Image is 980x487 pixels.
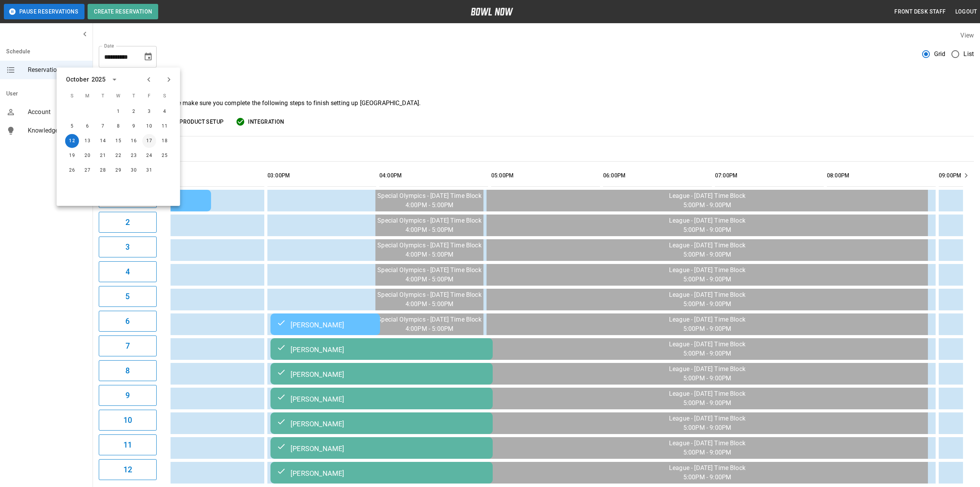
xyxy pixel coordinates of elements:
button: Oct 16, 2025 [127,134,141,148]
button: Oct 6, 2025 [81,119,95,133]
button: 11 [99,434,157,455]
button: Front Desk Staff [891,5,949,19]
button: Oct 31, 2025 [142,163,156,177]
button: Oct 18, 2025 [158,134,172,148]
button: Oct 10, 2025 [142,119,156,133]
button: 2 [99,212,157,233]
button: Oct 9, 2025 [127,119,141,133]
button: Oct 21, 2025 [96,149,110,163]
div: [PERSON_NAME] [277,369,487,378]
div: inventory tabs [99,143,974,161]
button: Oct 14, 2025 [96,134,110,148]
h6: 12 [123,463,132,476]
button: Oct 26, 2025 [65,163,79,177]
button: Oct 24, 2025 [142,149,156,163]
button: Oct 8, 2025 [112,119,125,133]
button: 3 [99,237,157,257]
button: Oct 22, 2025 [112,149,125,163]
button: Oct 20, 2025 [81,149,95,163]
span: Knowledge Base [28,126,86,135]
span: S [158,89,172,104]
div: [PERSON_NAME] [277,344,487,354]
button: Pause Reservations [4,4,84,19]
span: Product Setup [179,117,223,127]
span: F [142,89,156,104]
div: [PERSON_NAME] [277,443,487,453]
h6: 3 [125,241,130,253]
button: Oct 1, 2025 [112,105,125,119]
h6: 6 [125,315,130,327]
span: T [127,89,141,104]
button: Oct 5, 2025 [65,119,79,133]
button: Previous month [142,73,155,86]
h6: 5 [125,290,130,303]
span: Reservations [28,65,86,75]
span: List [963,49,974,59]
h6: 9 [125,389,130,402]
button: Oct 12, 2025 [65,134,79,148]
div: 2025 [91,75,106,84]
button: Choose date, selected date is Oct 12, 2025 [140,49,156,65]
div: [PERSON_NAME] [277,419,487,428]
label: View [960,32,974,39]
button: Oct 30, 2025 [127,163,141,177]
div: [PERSON_NAME] [277,320,374,329]
button: Oct 2, 2025 [127,105,141,119]
th: 02:00PM [155,165,264,187]
div: [PERSON_NAME] [277,394,487,403]
span: Grid [934,49,946,59]
img: logo [471,8,513,15]
h6: 11 [123,439,132,451]
button: Oct 7, 2025 [96,119,110,133]
button: Oct 19, 2025 [65,149,79,163]
h6: 8 [125,364,130,377]
h6: 2 [125,216,130,228]
button: Oct 17, 2025 [142,134,156,148]
div: October [66,75,89,84]
h6: 4 [125,266,130,278]
p: Welcome to BowlNow! Please make sure you complete the following steps to finish setting up [GEOGR... [99,99,974,108]
span: Account [28,107,86,117]
span: S [65,89,79,104]
button: Oct 29, 2025 [112,163,125,177]
button: Oct 25, 2025 [158,149,172,163]
button: Oct 13, 2025 [81,134,95,148]
button: Oct 15, 2025 [112,134,125,148]
span: T [96,89,110,104]
span: M [81,89,95,104]
button: Oct 28, 2025 [96,163,110,177]
button: Next month [162,73,176,86]
button: Create Reservation [88,4,158,19]
button: 12 [99,459,157,480]
button: Oct 27, 2025 [81,163,95,177]
span: Integration [248,117,284,127]
button: 9 [99,385,157,406]
h6: 7 [125,340,130,352]
button: 4 [99,261,157,282]
h6: 10 [123,414,132,426]
div: [PERSON_NAME] [277,468,487,477]
button: 5 [99,286,157,307]
button: Oct 3, 2025 [142,105,156,119]
button: Oct 11, 2025 [158,119,172,133]
span: W [112,89,125,104]
th: 03:00PM [267,165,376,187]
button: 8 [99,360,157,381]
button: Oct 23, 2025 [127,149,141,163]
button: Oct 4, 2025 [158,105,172,119]
button: 6 [99,311,157,332]
button: 7 [99,335,157,356]
button: calendar view is open, switch to year view [108,73,121,86]
button: Logout [952,5,980,19]
h3: Welcome [99,74,974,95]
button: 10 [99,410,157,431]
